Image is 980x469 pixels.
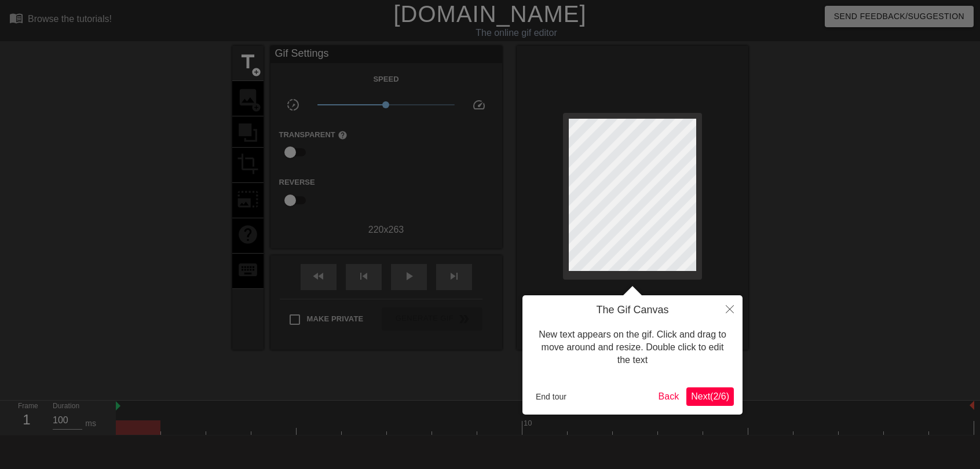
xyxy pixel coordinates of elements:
button: Back [654,387,684,406]
div: New text appears on the gif. Click and drag to move around and resize. Double click to edit the text [531,317,734,379]
h4: The Gif Canvas [531,304,734,317]
button: Close [717,295,743,322]
button: Next [686,387,734,406]
span: Next ( 2 / 6 ) [691,391,729,401]
button: End tour [531,388,571,405]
